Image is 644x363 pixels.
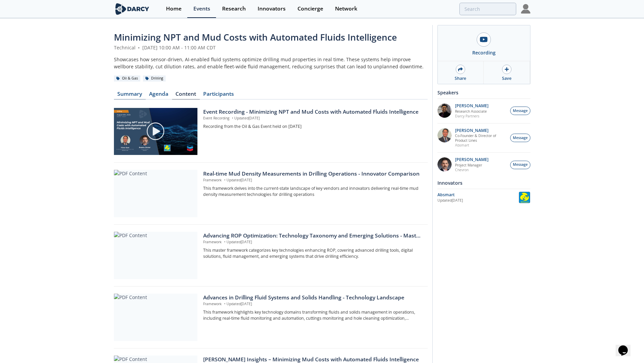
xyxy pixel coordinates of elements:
div: Updated [DATE] [437,198,519,203]
p: This framework highlights key technology domains transforming fluids and solids management in ope... [203,309,423,322]
p: Framework Updated [DATE] [203,301,423,307]
p: Framework Updated [DATE] [203,240,423,245]
a: PDF Content Advancing ROP Optimization: Technology Taxonomy and Emerging Solutions - Master Frame... [114,232,428,279]
span: • [223,240,226,244]
span: Message [513,108,528,114]
div: Technical [DATE] 10:00 AM - 11:00 AM CDT [114,44,428,51]
img: Profile [521,4,530,14]
div: Real-time Mud Density Measurements in Drilling Operations - Innovator Comparison [203,170,423,178]
p: Recording from the Oil & Gas Event held on [DATE] [203,123,423,130]
p: [PERSON_NAME] [455,157,488,162]
img: Video Content [114,108,197,155]
img: f391ab45-d698-4384-b787-576124f63af6 [437,128,452,142]
img: 0796ef69-b90a-4e68-ba11-5d0191a10bb8 [437,157,452,172]
a: PDF Content Real-time Mud Density Measurements in Drilling Operations - Innovator Comparison Fram... [114,170,428,217]
div: Advancing ROP Optimization: Technology Taxonomy and Emerging Solutions - Master Framework [203,232,423,240]
div: Concierge [297,6,323,12]
div: Oil & Gas [114,75,141,82]
span: Minimizing NPT and Mud Costs with Automated Fluids Intelligence [114,31,397,43]
div: Innovators [437,177,530,189]
p: Framework Updated [DATE] [203,178,423,183]
a: Recording [438,25,530,61]
button: Message [510,107,530,115]
a: Content [172,91,200,99]
span: Message [513,162,528,167]
p: Absmart [455,143,506,148]
div: Speakers [437,87,530,98]
div: Research [222,6,246,12]
a: Video Content Event Recording - Minimizing NPT and Mud Costs with Automated Fluids Intelligence E... [114,108,428,155]
img: 92797456-ae33-4003-90ad-aa7d548e479e [437,104,452,118]
button: Message [510,134,530,142]
span: • [137,44,141,51]
a: PDF Content Advances in Drilling Fluid Systems and Solids Handling - Technology Landscape Framewo... [114,294,428,341]
div: Recording [472,49,496,56]
div: Advances in Drilling Fluid Systems and Solids Handling - Technology Landscape [203,294,423,302]
span: • [223,301,226,306]
p: [PERSON_NAME] [455,128,506,133]
p: This framework delves into the current-state landscape of key vendors and innovators delivering r... [203,185,423,198]
img: logo-wide.svg [114,3,151,15]
img: Absmart [519,191,530,203]
a: Summary [114,91,146,99]
a: Participants [200,91,238,99]
p: Co-Founder & Director of Product Lines [455,133,506,143]
div: Share [455,75,466,82]
div: Drilling [143,75,166,82]
span: Message [513,135,528,141]
p: This master framework categorizes key technologies enhancing ROP, covering advanced drilling tool... [203,247,423,260]
span: • [223,178,226,182]
a: Agenda [146,91,172,99]
p: Project Manager [455,163,488,167]
div: Absmart [437,192,519,198]
div: Innovators [258,6,286,12]
p: Chevron [455,167,488,172]
p: [PERSON_NAME] [455,104,488,108]
div: Event Recording - Minimizing NPT and Mud Costs with Automated Fluids Intelligence [203,108,423,116]
span: • [231,116,234,120]
p: Research Associate [455,109,488,114]
button: Message [510,161,530,169]
input: Advanced Search [459,3,516,15]
p: Event Recording Updated [DATE] [203,116,423,121]
a: Absmart Updated[DATE] Absmart [437,191,530,203]
div: Network [335,6,357,12]
div: Home [166,6,182,12]
iframe: chat widget [616,336,637,356]
div: Events [193,6,210,12]
div: Showcases how sensor-driven, AI-enabled fluid systems optimize drilling mud properties in real ti... [114,56,428,70]
p: Darcy Partners [455,114,488,118]
img: play-chapters-gray.svg [146,122,165,141]
div: Save [502,75,511,82]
